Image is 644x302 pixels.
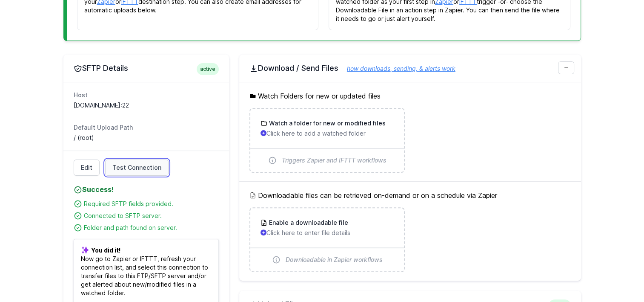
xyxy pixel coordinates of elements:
p: Click here to add a watched folder [260,129,394,138]
a: how downloads, sending, & alerts work [338,65,455,72]
a: Edit [74,160,100,176]
p: Click here to enter file details [260,229,394,237]
span: active [197,63,219,75]
a: Enable a downloadable file Click here to enter file details Downloadable in Zapier workflows [250,208,404,271]
iframe: Drift Widget Chat Controller [601,259,634,292]
b: You did it! [91,247,120,254]
span: Triggers Zapier and IFTTT workflows [282,156,386,165]
span: Downloadable in Zapier workflows [286,256,383,264]
a: Watch a folder for new or modified files Click here to add a watched folder Triggers Zapier and I... [250,109,404,172]
dd: [DOMAIN_NAME]:22 [74,101,219,110]
dt: Default Upload Path [74,123,219,132]
h5: Downloadable files can be retrieved on-demand or on a schedule via Zapier [249,190,571,200]
h2: Download / Send Files [249,63,571,73]
div: Folder and path found on server. [84,224,219,232]
dd: / (root) [74,134,219,142]
span: Test Connection [112,163,161,172]
div: Required SFTP fields provided. [84,200,219,208]
a: Test Connection [105,160,169,176]
dt: Host [74,91,219,99]
h2: SFTP Details [74,63,219,73]
h3: Watch a folder for new or modified files [267,119,386,128]
h3: Enable a downloadable file [267,218,348,227]
h4: Success! [74,184,219,195]
h5: Watch Folders for new or updated files [249,91,571,101]
div: Connected to SFTP server. [84,212,219,220]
